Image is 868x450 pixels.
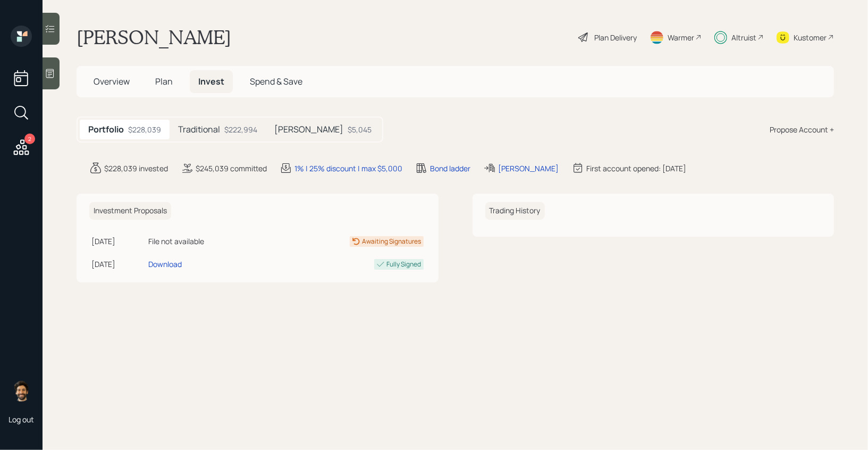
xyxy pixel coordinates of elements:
[94,76,130,87] span: Overview
[348,124,372,135] div: $5,045
[794,32,827,43] div: Kustomer
[9,414,34,424] div: Log out
[91,236,144,247] div: [DATE]
[24,134,35,144] div: 2
[196,163,267,174] div: $245,039 committed
[250,76,302,87] span: Spend & Save
[178,124,220,135] h5: Traditional
[594,32,637,43] div: Plan Delivery
[485,202,545,220] h6: Trading History
[498,163,559,174] div: [PERSON_NAME]
[88,124,124,135] h5: Portfolio
[294,163,402,174] div: 1% | 25% discount | max $5,000
[731,32,756,43] div: Altruist
[363,237,422,246] div: Awaiting Signatures
[198,76,224,87] span: Invest
[91,259,144,270] div: [DATE]
[148,259,182,270] div: Download
[224,124,257,135] div: $222,994
[387,260,422,269] div: Fully Signed
[89,202,171,220] h6: Investment Proposals
[77,26,231,49] h1: [PERSON_NAME]
[148,236,265,247] div: File not available
[430,163,470,174] div: Bond ladder
[128,124,161,135] div: $228,039
[668,32,694,43] div: Warmer
[770,124,834,135] div: Propose Account +
[274,124,343,135] h5: [PERSON_NAME]
[586,163,686,174] div: First account opened: [DATE]
[104,163,168,174] div: $228,039 invested
[11,380,32,402] img: eric-schwartz-headshot.png
[155,76,173,87] span: Plan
